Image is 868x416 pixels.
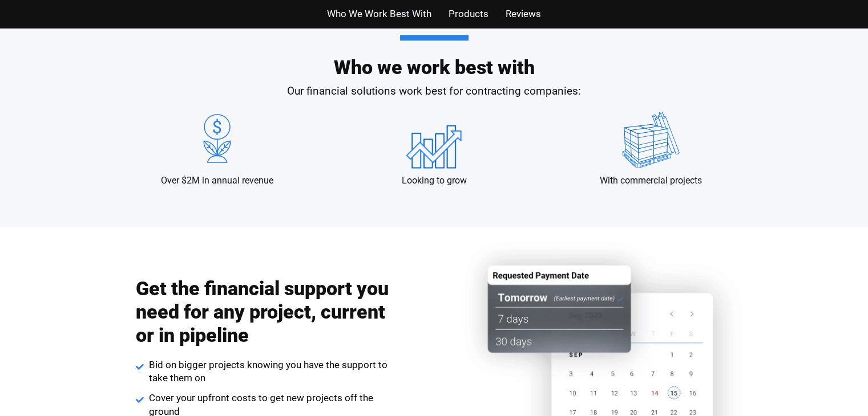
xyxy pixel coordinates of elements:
[600,174,702,187] p: With commercial projects
[506,6,541,22] a: Reviews
[449,6,488,22] a: Products
[146,358,393,386] span: Bid on bigger projects knowing you have the support to take them on
[136,277,393,346] h2: Get the financial support you need for any project, current or in pipeline
[161,174,273,187] p: Over $2M in annual revenue
[109,35,760,77] h2: Who we work best with
[109,83,760,100] p: Our financial solutions work best for contracting companies:
[402,174,467,187] p: Looking to grow
[327,6,431,22] a: Who We Work Best With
